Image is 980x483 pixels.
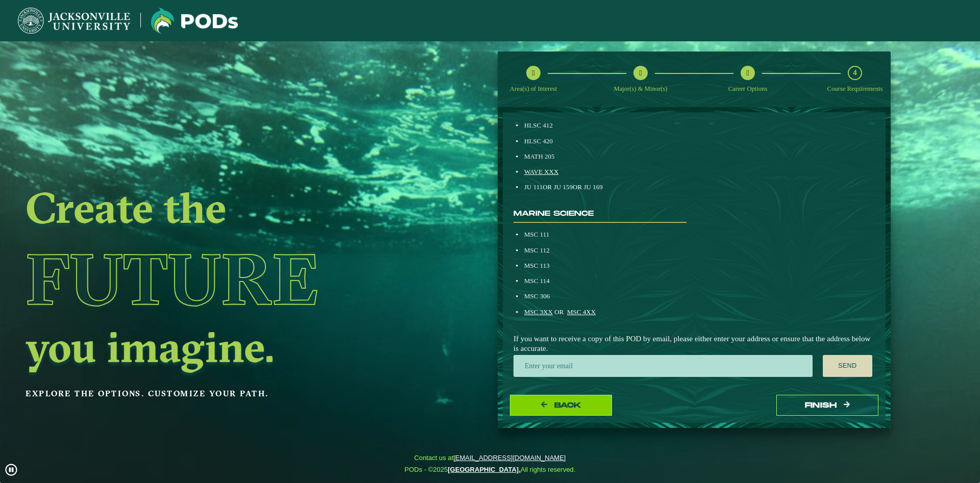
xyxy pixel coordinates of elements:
span: MSC 306 [524,292,550,300]
span: Contact us at [405,454,576,462]
span: HLSC 420 [524,137,553,145]
p: Explore the options. Customize your path. [26,386,415,401]
button: Back [510,395,612,416]
h2: Create the [26,186,415,229]
a: MSC 3XX [524,308,553,316]
span: JU 159 [554,183,573,191]
span: Course Requirements [827,85,883,92]
span: MSC 114 [524,277,550,285]
span: MSC 112 [524,246,550,254]
span: MSC 111 [524,231,549,238]
span: If you want to receive a copy of this POD by email, please either enter your address or ensure th... [513,334,875,353]
h4: Marine Science [513,210,687,218]
input: Enter your email [513,355,813,377]
span: JU 111 [524,183,543,191]
span: MSC 113 [524,262,550,269]
button: Finish [776,395,878,416]
span: MATH 205 [524,152,555,160]
span: Area(s) of Interest [510,85,557,92]
a: [GEOGRAPHIC_DATA]. [448,466,521,473]
span: Back [554,401,581,410]
h1: Future [26,233,415,325]
span: PODs - ©2025 All rights reserved. [405,466,576,474]
span: 4 [853,68,857,78]
span: Career Options [728,85,768,92]
h2: you imagine. [26,325,415,368]
a: WAVE XXX [524,168,558,175]
img: Jacksonville University logo [18,8,130,34]
span: HLSC 412 [524,121,553,129]
span: JU 169 [584,183,603,191]
div: OR [523,308,687,316]
a: MSC 4XX [567,308,596,316]
a: [EMAIL_ADDRESS][DOMAIN_NAME] [453,454,566,462]
button: Send [823,355,872,377]
img: Jacksonville University logo [151,8,238,34]
span: Major(s) & Minor(s) [614,85,668,92]
div: OR OR [523,183,687,191]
